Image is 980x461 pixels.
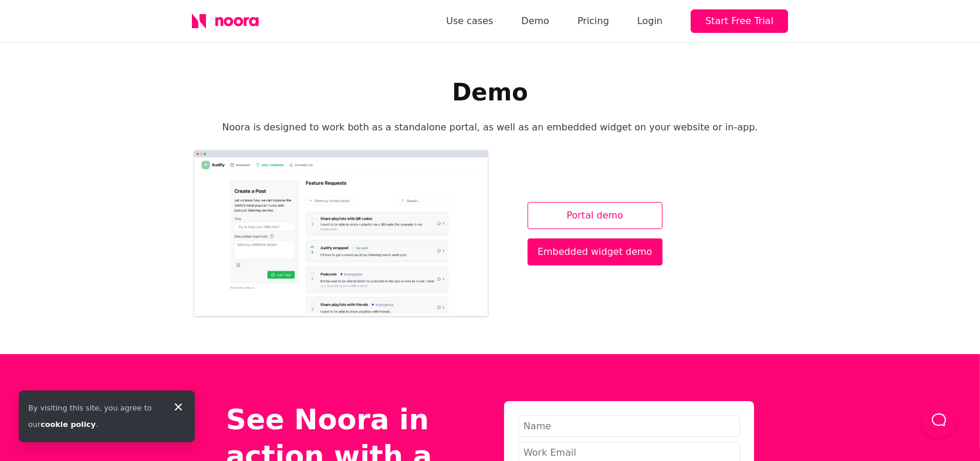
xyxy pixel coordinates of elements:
a: Pricing [577,13,609,29]
button: Start Free Trial [691,9,788,33]
a: Embedded widget demo [528,238,663,265]
a: Use cases [446,13,493,29]
div: By visiting this site, you agree to our . [28,400,162,433]
h1: Demo [192,78,788,106]
input: Name [518,415,740,437]
button: Load Chat [921,402,957,438]
a: Demo [521,13,549,29]
p: Noora is designed to work both as a standalone portal, as well as an embedded widget on your webs... [192,120,788,134]
div: Login [637,13,663,29]
a: cookie policy [40,420,96,429]
a: Portal demo [528,202,663,229]
img: A preview of Noora's standalone portal [192,149,490,319]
